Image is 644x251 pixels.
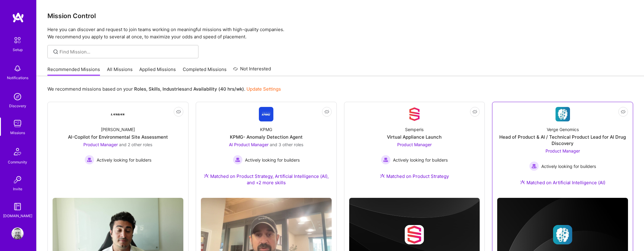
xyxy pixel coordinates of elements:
[393,157,448,163] span: Actively looking for builders
[201,173,332,186] div: Matched on Product Strategy, Artificial Intelligence (AI), and +2 more skills
[53,107,183,193] a: Company Logo[PERSON_NAME]AI-Copilot for Environmental Site AssessmentProduct Manager and 2 other ...
[529,161,539,171] img: Actively looking for builders
[60,49,194,55] input: Find Mission...
[11,117,24,130] img: teamwork
[12,12,24,23] img: logo
[134,86,146,92] b: Roles
[11,91,24,103] img: discovery
[407,107,422,121] img: Company Logo
[405,225,424,244] img: Company logo
[13,47,23,53] div: Setup
[230,134,303,140] div: KPMG- Anomaly Detection Agent
[193,86,244,92] b: Availability (40 hrs/wk)
[11,201,24,213] img: guide book
[553,225,572,244] img: Company logo
[139,66,176,76] a: Applied Missions
[3,213,32,219] div: [DOMAIN_NAME]
[47,12,633,20] h3: Mission Control
[405,126,423,133] div: Semperis
[68,134,168,140] div: AI-Copilot for Environmental Site Assessment
[260,126,272,133] div: KPMG
[520,179,605,186] div: Matched on Artificial Intelligence (AI)
[547,126,579,133] div: Verge Genomics
[85,155,94,165] img: Actively looking for builders
[8,159,27,165] div: Community
[11,34,24,47] img: setup
[233,65,271,76] a: Not Interested
[387,134,442,140] div: Virtual Appliance Launch
[381,155,391,165] img: Actively looking for builders
[380,173,385,178] img: Ateam Purple Icon
[270,142,303,147] span: and 3 other roles
[201,107,332,193] a: Company LogoKPMGKPMG- Anomaly Detection AgentAI Product Manager and 3 other rolesActively looking...
[107,66,133,76] a: All Missions
[10,227,25,240] a: User Avatar
[229,142,269,147] span: AI Product Manager
[11,227,24,240] img: User Avatar
[119,142,152,147] span: and 2 other roles
[176,109,181,114] i: icon EyeClosed
[259,107,273,121] img: Company Logo
[11,63,24,75] img: bell
[204,173,209,178] img: Ateam Purple Icon
[497,134,628,146] div: Head of Product & AI / Technical Product Lead for AI Drug Discovery
[13,186,22,192] div: Invite
[11,174,24,186] img: Invite
[149,86,160,92] b: Skills
[47,26,633,40] p: Here you can discover and request to join teams working on meaningful missions with high-quality ...
[520,180,525,185] img: Ateam Purple Icon
[7,75,28,81] div: Notifications
[47,86,281,92] p: We recommend missions based on your , , and .
[380,173,449,179] div: Matched on Product Strategy
[47,66,100,76] a: Recommended Missions
[9,103,26,109] div: Discovery
[246,86,281,92] a: Update Settings
[349,107,480,187] a: Company LogoSemperisVirtual Appliance LaunchProduct Manager Actively looking for buildersActively...
[52,48,59,55] i: icon SearchGrey
[97,157,151,163] span: Actively looking for builders
[621,109,626,114] i: icon EyeClosed
[163,86,184,92] b: Industries
[324,109,329,114] i: icon EyeClosed
[83,142,118,147] span: Product Manager
[10,144,25,159] img: Community
[497,107,628,193] a: Company LogoVerge GenomicsHead of Product & AI / Technical Product Lead for AI Drug DiscoveryProd...
[555,107,570,121] img: Company Logo
[397,142,432,147] span: Product Manager
[183,66,227,76] a: Completed Missions
[546,148,580,153] span: Product Manager
[10,130,25,136] div: Missions
[111,107,125,121] img: Company Logo
[541,163,596,169] span: Actively looking for builders
[101,126,135,133] div: [PERSON_NAME]
[472,109,477,114] i: icon EyeClosed
[233,155,243,165] img: Actively looking for builders
[245,157,300,163] span: Actively looking for builders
